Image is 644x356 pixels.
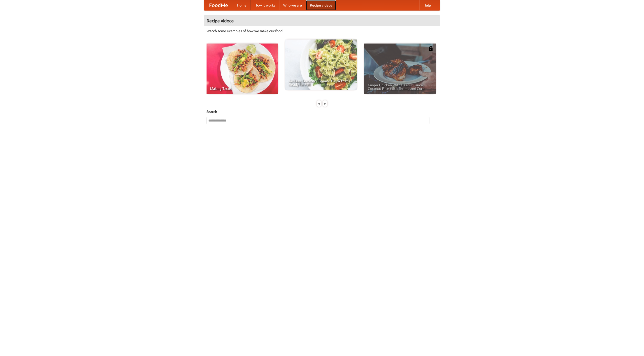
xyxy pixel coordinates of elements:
h5: Search [207,109,437,114]
h4: Recipe videos [204,16,440,26]
p: Watch some examples of how we make our food! [207,28,437,33]
a: How it works [251,0,279,10]
a: Making Tacos [207,44,278,94]
div: » [323,100,327,107]
a: Who we are [279,0,306,10]
span: An Easy, Summery Tomato Pasta That's Ready for Fall [289,79,353,86]
img: 483408.png [428,46,433,51]
a: Help [419,0,435,10]
span: Making Tacos [210,87,274,90]
a: Home [233,0,251,10]
a: FoodMe [204,0,233,10]
a: Recipe videos [306,0,336,10]
div: « [317,100,321,107]
a: An Easy, Summery Tomato Pasta That's Ready for Fall [285,39,357,90]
